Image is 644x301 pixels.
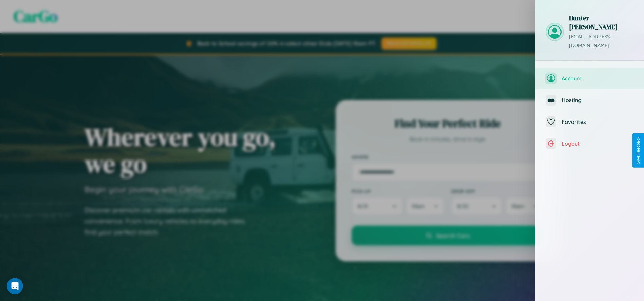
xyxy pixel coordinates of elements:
span: Favorites [562,118,634,125]
button: Logout [535,133,644,154]
div: Give Feedback [636,137,641,164]
h3: Hunter [PERSON_NAME] [569,14,634,31]
span: Account [562,75,634,82]
button: Hosting [535,89,644,111]
button: Account [535,68,644,89]
span: Logout [562,140,634,147]
button: Favorites [535,111,644,133]
span: Hosting [562,97,634,104]
p: [EMAIL_ADDRESS][DOMAIN_NAME] [569,33,634,50]
iframe: Intercom live chat [7,278,23,294]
